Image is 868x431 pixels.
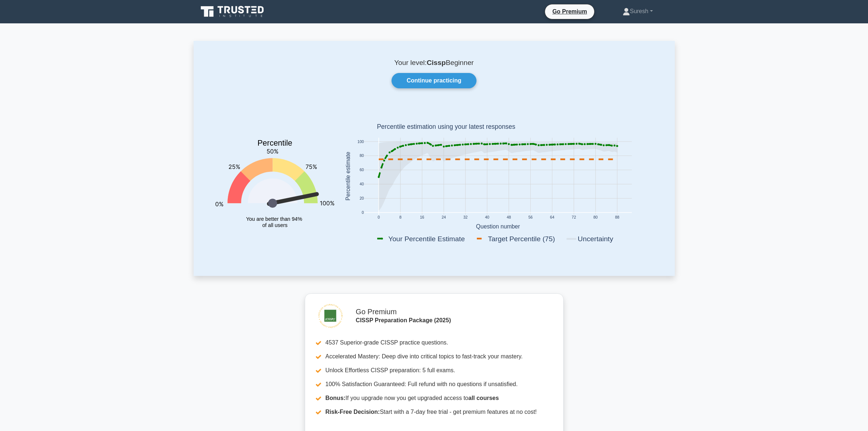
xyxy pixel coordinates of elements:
b: Cissp [427,59,445,66]
a: Suresh [605,4,670,19]
text: Percentile [257,139,292,148]
text: Question number [476,223,520,230]
text: 0 [377,216,379,220]
text: 0 [362,211,364,215]
a: Continue practicing [392,73,476,88]
text: 32 [463,216,467,220]
text: 80 [359,154,364,158]
text: 40 [485,216,489,220]
text: 16 [420,216,424,220]
text: 40 [359,182,364,186]
tspan: You are better than 94% [246,216,302,222]
text: 88 [615,216,619,220]
p: Your level: Beginner [211,58,657,67]
text: 24 [441,216,446,220]
text: 64 [550,216,554,220]
a: Go Premium [548,7,591,16]
text: 72 [572,216,576,220]
text: Percentile estimate [345,152,351,201]
text: 48 [506,216,511,220]
text: 56 [528,216,533,220]
text: 80 [593,216,598,220]
text: 20 [359,197,364,201]
tspan: of all users [262,222,287,228]
text: 8 [399,216,401,220]
text: 60 [359,168,364,172]
text: 100 [357,140,364,144]
text: Percentile estimation using your latest responses [377,123,515,131]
